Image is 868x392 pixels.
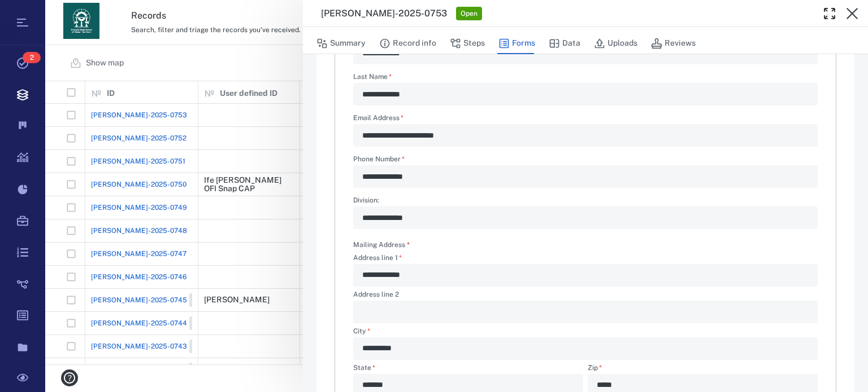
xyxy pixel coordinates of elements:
label: Last Name [353,73,818,83]
h3: [PERSON_NAME]-2025-0753 [321,7,447,20]
div: Email Address [353,124,818,147]
label: Address line 1 [353,254,818,264]
label: City [353,328,818,337]
label: State [353,364,583,374]
button: Record info [379,33,436,54]
label: Division: [353,197,818,206]
span: required [407,241,410,249]
button: Steps [450,33,485,54]
label: Address line 2 [353,291,818,301]
label: Mailing Address [353,240,410,250]
span: 2 [23,52,41,63]
div: Division: [353,206,818,229]
button: Toggle Fullscreen [818,2,841,25]
span: Help [25,8,49,18]
button: Summary [316,33,366,54]
label: Email Address [353,114,818,124]
div: Phone Number [353,165,818,188]
button: Data [549,33,580,54]
button: Uploads [594,33,637,54]
label: Zip [588,364,818,374]
button: Forms [498,33,535,54]
span: Open [458,9,480,19]
button: Reviews [651,33,696,54]
label: Phone Number [353,156,818,165]
button: Close [841,2,863,25]
div: Last Name [353,83,818,105]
